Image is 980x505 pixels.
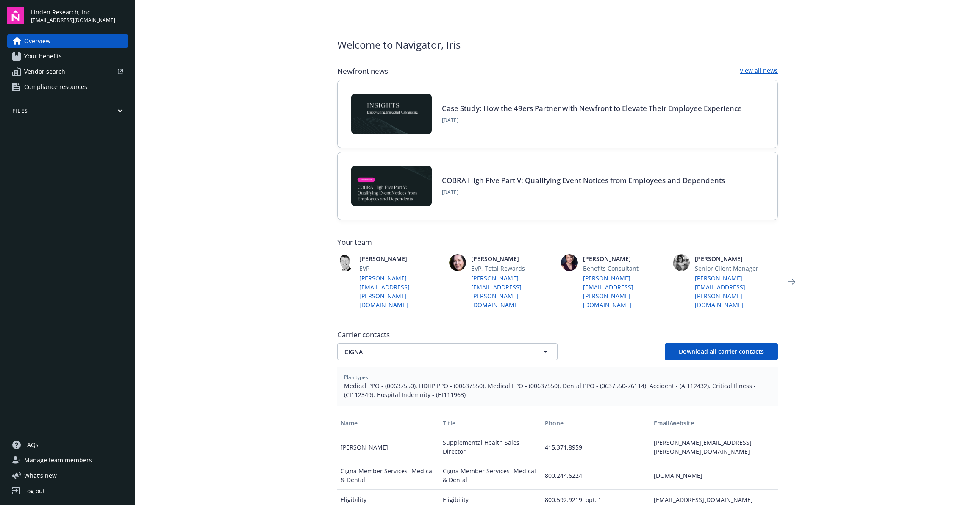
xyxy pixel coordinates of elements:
[359,274,442,309] a: [PERSON_NAME][EMAIL_ADDRESS][PERSON_NAME][DOMAIN_NAME]
[351,166,432,206] img: BLOG-Card Image - Compliance - COBRA High Five Pt 5 - 09-11-25.jpg
[31,17,115,24] span: [EMAIL_ADDRESS][DOMAIN_NAME]
[337,413,439,433] button: Name
[442,103,742,113] a: Case Study: How the 49ers Partner with Newfront to Elevate Their Employee Experience
[442,175,725,185] a: COBRA High Five Part V: Qualifying Event Notices from Employees and Dependents
[359,264,442,273] span: EVP
[337,66,388,76] span: Newfront news
[24,80,87,94] span: Compliance resources
[7,107,128,118] button: Files
[31,8,115,17] span: Linden Research, Inc.
[695,254,778,263] span: [PERSON_NAME]
[344,374,771,381] span: Plan types
[337,433,439,461] div: [PERSON_NAME]
[650,433,778,461] div: [PERSON_NAME][EMAIL_ADDRESS][PERSON_NAME][DOMAIN_NAME]
[695,264,778,273] span: Senior Client Manager
[7,65,128,78] a: Vendor search
[695,274,778,309] a: [PERSON_NAME][EMAIL_ADDRESS][PERSON_NAME][DOMAIN_NAME]
[24,484,45,498] div: Log out
[24,453,92,467] span: Manage team members
[471,264,554,273] span: EVP, Total Rewards
[439,461,541,490] div: Cigna Member Services- Medical & Dental
[24,471,57,480] span: What ' s new
[7,80,128,94] a: Compliance resources
[785,275,798,289] a: Next
[740,66,778,76] a: View all news
[679,347,764,355] span: Download all carrier contacts
[337,37,461,53] span: Welcome to Navigator , Iris
[337,254,354,271] img: photo
[7,50,128,63] a: Your benefits
[24,438,39,452] span: FAQs
[545,419,647,427] div: Phone
[541,413,650,433] button: Phone
[650,413,778,433] button: Email/website
[442,117,742,124] span: [DATE]
[7,453,128,467] a: Manage team members
[337,237,778,247] span: Your team
[583,254,666,263] span: [PERSON_NAME]
[344,381,771,399] span: Medical PPO - (00637550), HDHP PPO - (00637550), Medical EPO - (00637550), Dental PPO - (0637550-...
[439,433,541,461] div: Supplemental Health Sales Director
[337,330,778,340] span: Carrier contacts
[541,461,650,490] div: 800.244.6224
[449,254,466,271] img: photo
[7,471,70,480] button: What's new
[654,419,775,427] div: Email/website
[31,7,128,24] button: Linden Research, Inc.[EMAIL_ADDRESS][DOMAIN_NAME]
[7,7,24,24] img: navigator-logo.svg
[583,274,666,309] a: [PERSON_NAME][EMAIL_ADDRESS][PERSON_NAME][DOMAIN_NAME]
[443,419,538,427] div: Title
[442,189,725,196] span: [DATE]
[471,254,554,263] span: [PERSON_NAME]
[439,413,541,433] button: Title
[341,419,436,427] div: Name
[583,264,666,273] span: Benefits Consultant
[24,50,62,63] span: Your benefits
[337,461,439,490] div: Cigna Member Services- Medical & Dental
[650,461,778,490] div: [DOMAIN_NAME]
[24,34,50,48] span: Overview
[337,343,558,360] button: CIGNA
[7,34,128,48] a: Overview
[665,343,778,360] button: Download all carrier contacts
[344,347,521,356] span: CIGNA
[7,438,128,452] a: FAQs
[471,274,554,309] a: [PERSON_NAME][EMAIL_ADDRESS][PERSON_NAME][DOMAIN_NAME]
[673,254,690,271] img: photo
[24,65,65,78] span: Vendor search
[541,433,650,461] div: 415.371.8959
[351,94,432,134] img: Card Image - INSIGHTS copy.png
[561,254,578,271] img: photo
[359,254,442,263] span: [PERSON_NAME]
